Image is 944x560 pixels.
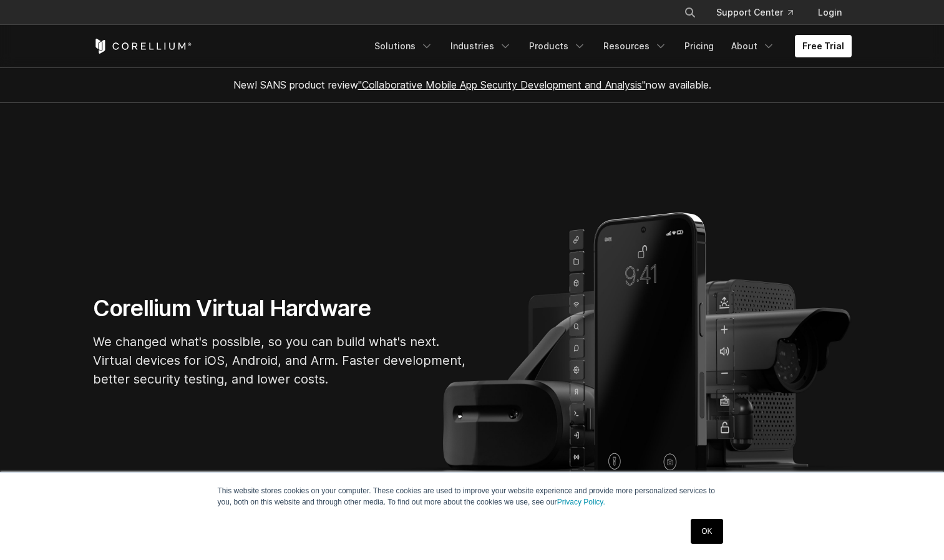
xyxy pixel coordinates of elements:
a: Free Trial [795,35,852,57]
a: "Collaborative Mobile App Security Development and Analysis" [358,79,646,91]
h1: Corellium Virtual Hardware [93,294,467,322]
div: Navigation Menu [669,1,852,24]
a: Industries [443,35,519,57]
span: New! SANS product review now available. [233,79,711,91]
a: Resources [596,35,674,57]
div: Navigation Menu [367,35,852,57]
a: Products [522,35,593,57]
a: About [724,35,782,57]
button: Search [679,1,701,24]
a: OK [691,519,723,544]
p: This website stores cookies on your computer. These cookies are used to improve your website expe... [218,485,727,508]
a: Login [808,1,852,24]
a: Privacy Policy. [557,498,605,506]
a: Solutions [367,35,440,57]
a: Corellium Home [93,39,192,54]
p: We changed what's possible, so you can build what's next. Virtual devices for iOS, Android, and A... [93,332,467,389]
a: Pricing [677,35,721,57]
a: Support Center [706,1,803,24]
